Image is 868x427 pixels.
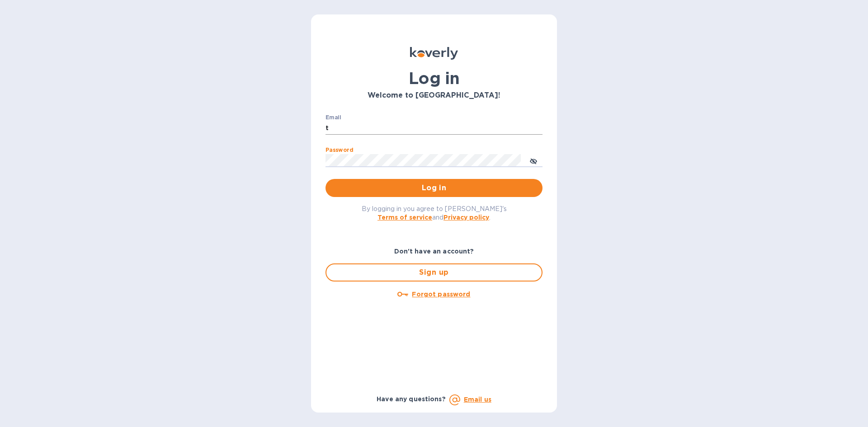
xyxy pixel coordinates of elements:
b: Have any questions? [377,395,446,403]
a: Email us [464,396,491,403]
span: Log in [333,183,535,193]
img: Koverly [410,47,458,60]
button: Log in [325,179,542,197]
a: Privacy policy [443,214,489,221]
h3: Welcome to [GEOGRAPHIC_DATA]! [325,91,542,100]
button: Sign up [325,263,542,282]
button: toggle password visibility [524,151,542,169]
span: By logging in you agree to [PERSON_NAME]'s and . [362,205,507,221]
u: Forgot password [412,291,470,298]
label: Email [325,115,341,120]
a: Terms of service [377,214,432,221]
h1: Log in [325,69,542,88]
span: Sign up [334,267,534,278]
input: Enter email address [325,122,542,135]
label: Password [325,147,353,153]
b: Don't have an account? [394,248,474,255]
